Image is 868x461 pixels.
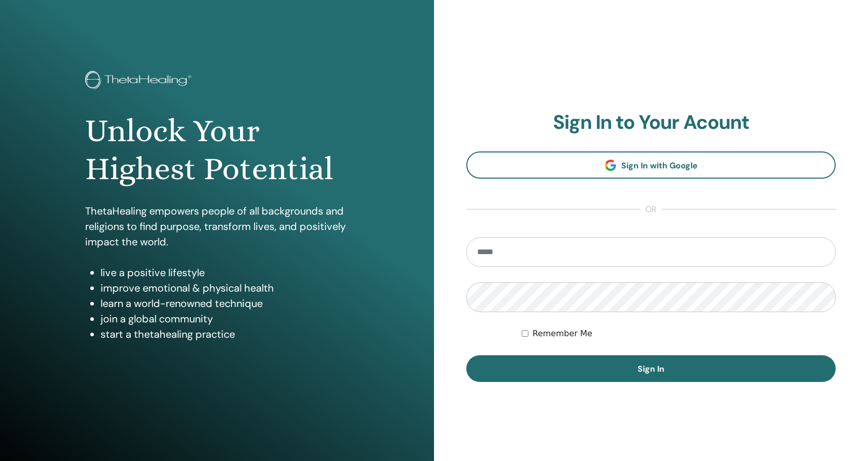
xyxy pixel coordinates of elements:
h1: Unlock Your Highest Potential [85,112,349,188]
span: or [640,203,662,216]
span: Sign In [638,363,664,374]
a: Sign In with Google [466,151,836,179]
li: start a thetahealing practice [101,326,349,342]
li: live a positive lifestyle [101,265,349,280]
button: Sign In [466,355,836,382]
p: ThetaHealing empowers people of all backgrounds and religions to find purpose, transform lives, a... [85,203,349,249]
li: join a global community [101,311,349,326]
h2: Sign In to Your Acount [466,111,836,135]
div: Keep me authenticated indefinitely or until I manually logout [522,328,836,340]
li: improve emotional & physical health [101,280,349,296]
li: learn a world-renowned technique [101,296,349,311]
label: Remember Me [532,328,593,340]
span: Sign In with Google [621,160,698,171]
